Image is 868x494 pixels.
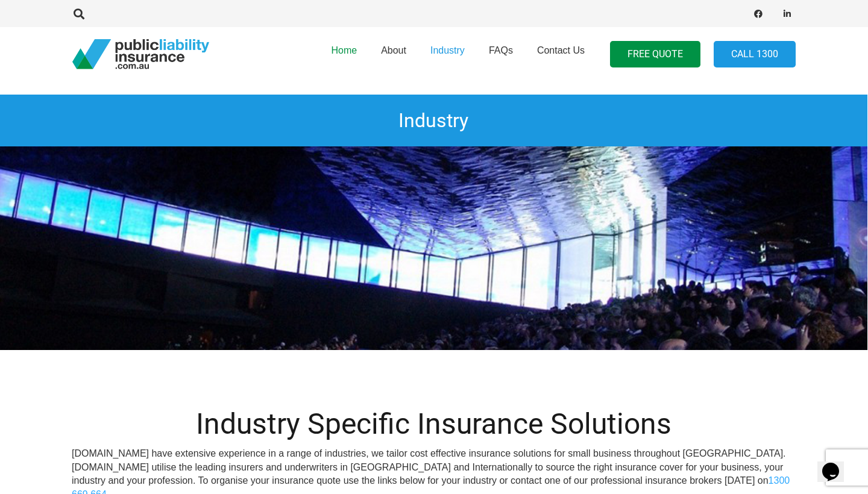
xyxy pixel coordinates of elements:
a: Search [67,8,91,19]
span: About [381,45,406,55]
a: FREE QUOTE [610,41,700,68]
a: LinkedIn [779,5,796,22]
a: Industry [418,23,477,85]
a: About [369,23,418,85]
a: Facebook [750,5,767,22]
a: Home [319,23,369,85]
h1: Industry Specific Insurance Solutions [72,407,795,442]
a: Contact Us [525,23,597,85]
span: Contact Us [537,45,585,55]
span: FAQs [489,45,513,55]
a: Call 1300 [714,41,796,68]
iframe: chat widget [817,446,856,482]
span: Industry [430,45,465,55]
span: Home [331,45,357,55]
a: pli_logotransparent [72,39,209,69]
a: FAQs [477,23,525,85]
